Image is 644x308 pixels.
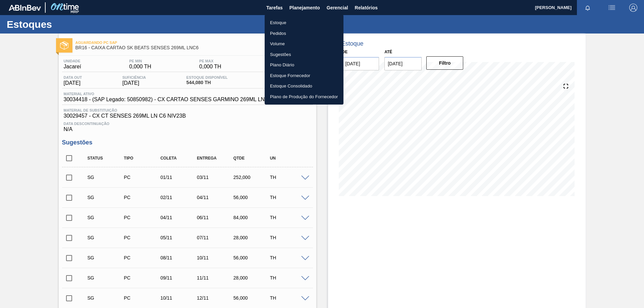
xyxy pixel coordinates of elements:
a: Estoque [265,17,343,28]
a: Plano de Produção do Fornecedor [265,91,343,102]
a: Plano Diário [265,60,343,70]
a: Estoque Consolidado [265,81,343,91]
a: Sugestões [265,49,343,60]
a: Pedidos [265,28,343,39]
a: Estoque Fornecedor [265,70,343,81]
a: Volume [265,39,343,49]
